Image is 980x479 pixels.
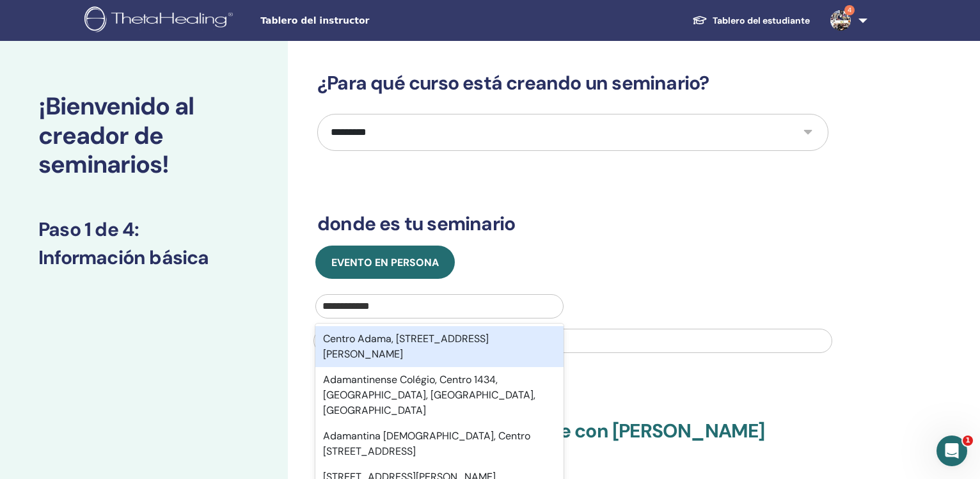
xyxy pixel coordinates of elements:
[260,14,452,27] span: Tablero del instructor
[937,436,967,466] iframe: Intercom live chat
[38,218,249,241] h3: Paso 1 de 4 :
[830,10,851,31] img: default.jpg
[315,367,564,423] div: Adamantinense Colégio, Centro 1434, [GEOGRAPHIC_DATA], [GEOGRAPHIC_DATA], [GEOGRAPHIC_DATA]
[315,423,564,464] div: Adamantina [DEMOGRAPHIC_DATA], Centro [STREET_ADDRESS]
[331,256,439,269] span: Evento en persona
[682,9,820,33] a: Tablero del estudiante
[38,92,249,180] h2: ¡Bienvenido al creador de seminarios!
[315,246,455,279] button: Evento en persona
[317,212,828,235] h3: donde es tu seminario
[963,436,973,446] span: 1
[317,391,828,414] h3: Confirma tus datos
[317,72,828,95] h3: ¿Para qué curso está creando un seminario?
[844,5,855,15] span: 4
[692,15,707,26] img: graduation-cap-white.svg
[315,326,564,367] div: Centro Adama, [STREET_ADDRESS][PERSON_NAME]
[38,246,249,269] h3: Información básica
[84,6,237,35] img: logo.png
